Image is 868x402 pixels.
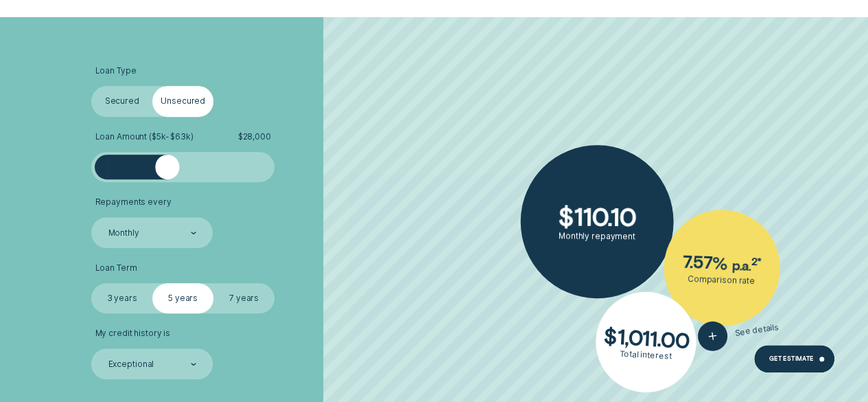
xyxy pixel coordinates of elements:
span: Loan Term [95,263,137,273]
span: See details [734,322,779,338]
label: Unsecured [152,86,213,116]
button: See details [696,312,781,353]
label: 3 years [91,283,152,313]
div: Monthly [108,228,139,238]
a: Get estimate [754,345,835,372]
label: 7 years [213,283,274,313]
span: $ 28,000 [238,132,271,142]
span: My credit history is [95,328,170,339]
span: Repayments every [95,197,171,208]
span: Loan Amount ( $5k - $63k ) [95,132,193,142]
label: 5 years [152,283,213,313]
div: Exceptional [108,359,154,370]
label: Secured [91,86,152,116]
span: Loan Type [95,66,136,76]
